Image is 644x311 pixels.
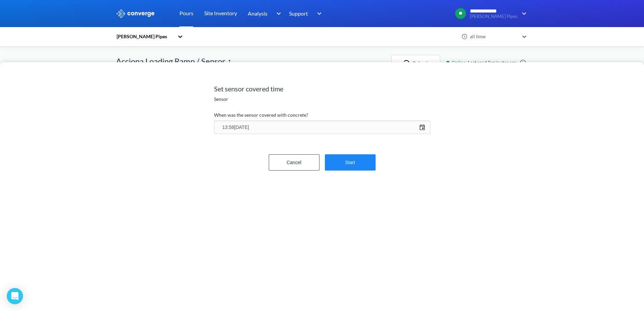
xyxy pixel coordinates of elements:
[313,9,324,18] img: downArrow.svg
[289,9,308,18] span: Support
[470,14,518,19] span: [PERSON_NAME] Pipes
[269,154,319,171] button: Cancel
[214,95,228,103] span: Sensor
[248,9,267,18] span: Analysis
[518,9,528,18] img: downArrow.svg
[272,9,283,18] img: downArrow.svg
[116,9,155,18] img: logo_ewhite.svg
[7,288,23,304] div: Open Intercom Messenger
[325,154,376,171] button: Start
[214,85,430,93] h2: Set sensor covered time
[214,111,430,119] label: When was the sensor covered with concrete?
